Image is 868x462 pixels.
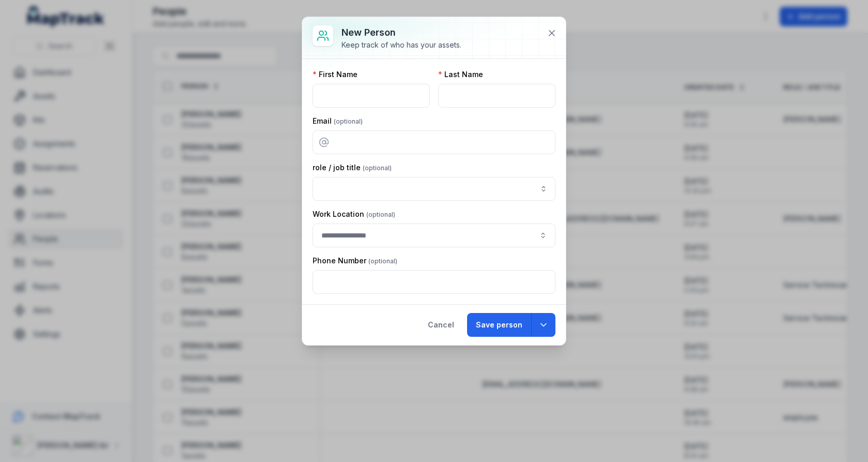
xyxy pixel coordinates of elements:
input: person-add:cf[9d0596ec-b45f-4a56-8562-a618bb02ca7a]-label [313,177,555,201]
label: Email [313,116,363,126]
label: First Name [313,69,358,80]
label: Phone Number [313,256,397,266]
h3: New person [342,25,461,40]
button: Cancel [419,313,463,337]
button: Save person [467,313,531,337]
label: role / job title [313,162,392,173]
label: Work Location [313,209,395,219]
label: Last Name [438,69,483,80]
div: Keep track of who has your assets. [342,40,461,50]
